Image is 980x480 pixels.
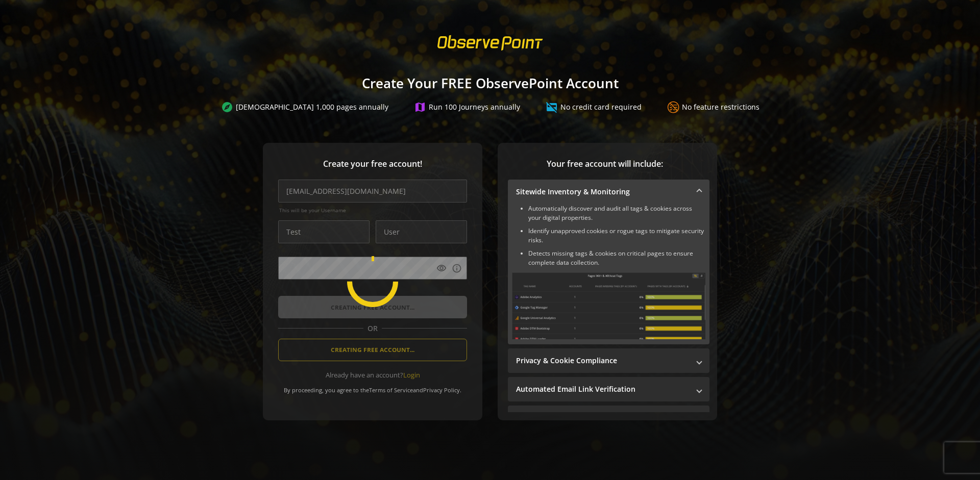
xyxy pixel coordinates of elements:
[414,101,520,113] div: Run 100 Journeys annually
[423,386,460,394] a: Privacy Policy
[278,380,467,394] div: By proceeding, you agree to the and .
[508,348,709,373] mat-expansion-panel-header: Privacy & Cookie Compliance
[221,101,388,113] div: [DEMOGRAPHIC_DATA] 1,000 pages annually
[369,386,413,394] a: Terms of Service
[516,384,689,394] mat-panel-title: Automated Email Link Verification
[516,356,689,366] mat-panel-title: Privacy & Cookie Compliance
[508,377,709,401] mat-expansion-panel-header: Automated Email Link Verification
[528,249,705,267] li: Detects missing tags & cookies on critical pages to ensure complete data collection.
[508,204,709,344] div: Sitewide Inventory & Monitoring
[508,158,702,170] span: Your free account will include:
[512,272,705,339] img: Sitewide Inventory & Monitoring
[528,204,705,222] li: Automatically discover and audit all tags & cookies across your digital properties.
[667,101,759,113] div: No feature restrictions
[278,158,467,170] span: Create your free account!
[508,406,709,430] mat-expansion-panel-header: Performance Monitoring with Web Vitals
[414,101,426,113] mat-icon: map
[546,101,558,113] mat-icon: credit_card_off
[516,187,689,197] mat-panel-title: Sitewide Inventory & Monitoring
[546,101,642,113] div: No credit card required
[528,226,705,245] li: Identify unapproved cookies or rogue tags to mitigate security risks.
[221,101,233,113] mat-icon: explore
[508,180,709,204] mat-expansion-panel-header: Sitewide Inventory & Monitoring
